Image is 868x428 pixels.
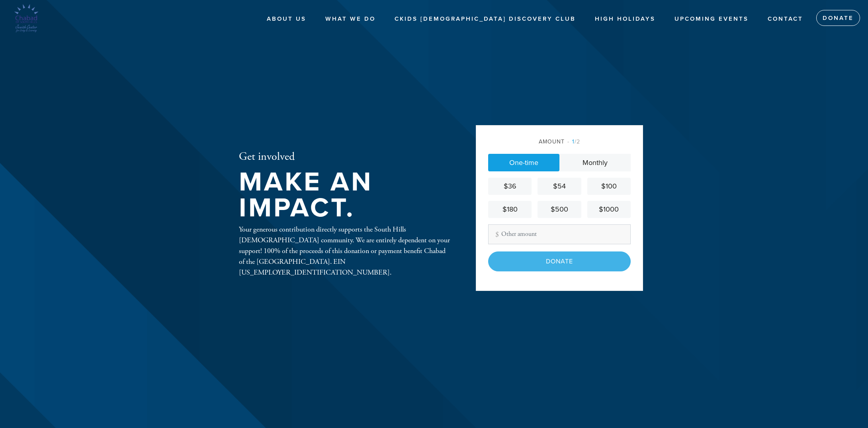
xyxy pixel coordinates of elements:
h2: Get involved [239,150,450,164]
a: Donate [816,10,860,26]
span: /2 [567,138,580,145]
a: Upcoming Events [669,12,755,27]
div: $100 [590,181,628,192]
div: $54 [541,181,578,192]
a: $54 [538,178,581,195]
input: Other amount [488,224,631,244]
a: $100 [587,178,631,195]
a: CKids [DEMOGRAPHIC_DATA] Discovery Club [389,12,582,27]
div: $500 [541,204,578,215]
div: $1000 [590,204,628,215]
a: $1000 [587,201,631,218]
div: $36 [491,181,528,192]
span: 1 [572,138,575,145]
a: $180 [488,201,532,218]
a: One-time [488,154,559,171]
div: Your generous contribution directly supports the South Hills [DEMOGRAPHIC_DATA] community. We are... [239,224,450,278]
a: What We Do [319,12,381,27]
h1: Make an impact. [239,169,450,221]
a: Monthly [559,154,631,171]
a: $36 [488,178,532,195]
a: Contact [762,12,809,27]
a: About us [261,12,312,27]
img: Untitled%20design%20%2817%29.png [12,4,41,33]
a: $500 [538,201,581,218]
a: High Holidays [589,12,661,27]
div: $180 [491,204,528,215]
div: Amount [488,137,631,146]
